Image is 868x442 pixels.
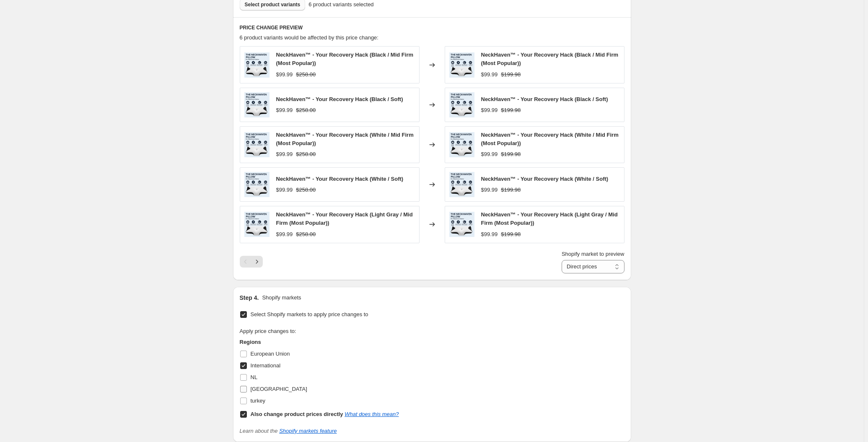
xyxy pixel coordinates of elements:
[262,294,301,302] p: Shopify markets
[276,106,293,114] div: $99.99
[251,411,343,417] b: Also change product prices directly
[481,106,498,114] div: $99.99
[296,150,316,159] strike: $258.00
[276,176,404,182] span: NeckHaven™ - Your Recovery Hack (White / Soft)
[501,150,521,159] strike: $199.98
[251,386,307,392] span: [GEOGRAPHIC_DATA]
[276,96,403,102] span: NeckHaven™ - Your Recovery Hack (Black / Soft)
[240,338,399,346] h3: Regions
[240,24,624,31] h6: PRICE CHANGE PREVIEW
[481,230,498,239] div: $99.99
[251,351,290,357] span: European Union
[279,428,337,434] a: Shopify markets feature
[276,70,293,79] div: $99.99
[296,230,316,239] strike: $258.00
[501,230,521,239] strike: $199.98
[244,132,269,157] img: ChatGPT_Image_27_sep_2025_20_02_39_80x.png
[276,132,414,146] span: NeckHaven™ - Your Recovery Hack (White / Mid Firm (Most Popular))
[296,70,316,79] strike: $258.00
[251,256,263,268] button: Next
[276,150,293,159] div: $99.99
[240,428,337,434] i: Learn about the
[481,52,619,66] span: NeckHaven™ - Your Recovery Hack (Black / Mid Firm (Most Popular))
[245,1,301,8] span: Select product variants
[276,186,293,194] div: $99.99
[296,186,316,194] strike: $258.00
[481,70,498,79] div: $99.99
[481,150,498,159] div: $99.99
[244,172,269,197] img: ChatGPT_Image_27_sep_2025_20_02_39_80x.png
[345,411,399,417] a: What does this mean?
[276,211,413,226] span: NeckHaven™ - Your Recovery Hack (Light Gray / Mid Firm (Most Popular))
[276,230,293,239] div: $99.99
[276,52,414,66] span: NeckHaven™ - Your Recovery Hack (Black / Mid Firm (Most Popular))
[240,328,296,334] span: Apply price changes to:
[449,172,474,197] img: ChatGPT_Image_27_sep_2025_20_02_39_80x.png
[501,70,521,79] strike: $199.98
[481,211,618,226] span: NeckHaven™ - Your Recovery Hack (Light Gray / Mid Firm (Most Popular))
[251,362,281,369] span: International
[244,212,269,237] img: ChatGPT_Image_27_sep_2025_20_02_39_80x.png
[244,92,269,117] img: ChatGPT_Image_27_sep_2025_20_02_39_80x.png
[449,132,474,157] img: ChatGPT_Image_27_sep_2025_20_02_39_80x.png
[449,212,474,237] img: ChatGPT_Image_27_sep_2025_20_02_39_80x.png
[251,311,368,317] span: Select Shopify markets to apply price changes to
[251,398,265,404] span: turkey
[308,0,373,9] span: 6 product variants selected
[240,294,259,302] h2: Step 4.
[481,186,498,194] div: $99.99
[449,92,474,117] img: ChatGPT_Image_27_sep_2025_20_02_39_80x.png
[501,186,521,194] strike: $199.98
[251,374,258,380] span: NL
[481,176,609,182] span: NeckHaven™ - Your Recovery Hack (White / Soft)
[240,34,378,41] span: 6 product variants would be affected by this price change:
[501,106,521,114] strike: $199.98
[244,52,269,78] img: ChatGPT_Image_27_sep_2025_20_02_39_80x.png
[481,96,608,102] span: NeckHaven™ - Your Recovery Hack (Black / Soft)
[240,256,263,268] nav: Pagination
[481,132,619,146] span: NeckHaven™ - Your Recovery Hack (White / Mid Firm (Most Popular))
[449,52,474,78] img: ChatGPT_Image_27_sep_2025_20_02_39_80x.png
[296,106,316,114] strike: $258.00
[562,251,624,257] span: Shopify market to preview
